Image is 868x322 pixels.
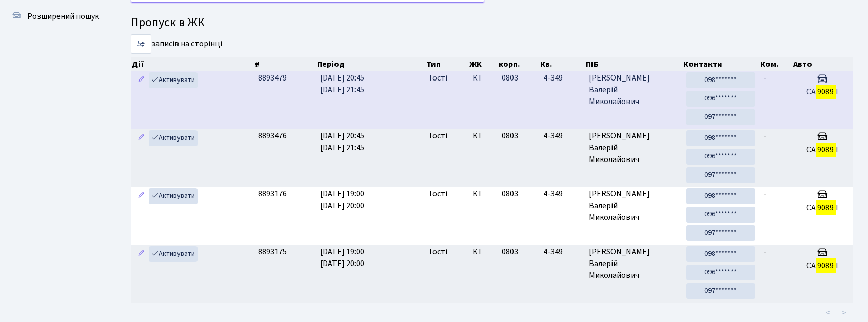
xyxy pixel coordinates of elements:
th: # [254,57,316,71]
span: Гості [429,188,447,200]
th: корп. [498,57,539,71]
span: [DATE] 19:00 [DATE] 20:00 [320,246,364,269]
span: 0803 [502,130,518,142]
th: Авто [792,57,853,71]
span: [DATE] 20:45 [DATE] 21:45 [320,72,364,95]
span: 0803 [502,246,518,257]
th: Кв. [539,57,585,71]
a: Активувати [149,72,198,88]
span: 8893476 [258,130,287,142]
span: 8893176 [258,188,287,199]
span: - [763,188,766,199]
mark: 9089 [816,143,835,157]
a: Розширений пошук [5,6,108,27]
th: Дії [131,57,254,71]
span: - [763,130,766,142]
th: Контакти [682,57,759,71]
mark: 9089 [816,85,835,99]
h5: СА І [796,87,849,97]
span: - [763,246,766,257]
span: КТ [472,188,494,200]
th: Ком. [759,57,792,71]
span: 0803 [502,188,518,199]
a: Активувати [149,246,198,262]
span: Гості [429,130,447,142]
th: ПІБ [585,57,682,71]
a: Редагувати [135,130,147,146]
a: Редагувати [135,188,147,204]
a: Редагувати [135,72,147,88]
span: [PERSON_NAME] Валерій Миколайович [589,72,678,108]
a: Активувати [149,188,198,204]
span: [PERSON_NAME] Валерій Миколайович [589,188,678,224]
span: Гості [429,246,447,258]
select: записів на сторінці [131,34,151,54]
a: Редагувати [135,246,147,262]
span: КТ [472,72,494,84]
label: записів на сторінці [131,34,222,54]
mark: 9089 [816,258,835,273]
span: [DATE] 20:45 [DATE] 21:45 [320,130,364,153]
span: [DATE] 19:00 [DATE] 20:00 [320,188,364,211]
h5: СА І [796,145,849,155]
span: 8893175 [258,246,287,257]
span: 0803 [502,72,518,84]
span: Розширений пошук [27,11,99,22]
span: 4-349 [543,246,581,258]
h5: СА І [796,261,849,271]
span: КТ [472,130,494,142]
th: Період [316,57,426,71]
span: [PERSON_NAME] Валерій Миколайович [589,246,678,281]
mark: 9089 [816,200,835,215]
th: ЖК [468,57,498,71]
a: Активувати [149,130,198,146]
h5: СА І [796,203,849,213]
h4: Пропуск в ЖК [131,15,853,30]
span: - [763,72,766,84]
span: 4-349 [543,72,581,84]
span: Гості [429,72,447,84]
span: 4-349 [543,130,581,142]
span: 4-349 [543,188,581,200]
span: [PERSON_NAME] Валерій Миколайович [589,130,678,166]
span: 8893479 [258,72,287,84]
th: Тип [425,57,468,71]
span: КТ [472,246,494,258]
